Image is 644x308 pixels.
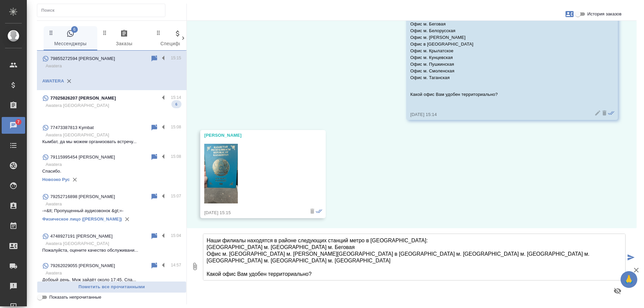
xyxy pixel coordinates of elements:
[37,281,186,293] button: Пометить все прочитанными
[50,193,115,200] p: 79252716898 [PERSON_NAME]
[46,63,181,69] p: Awatera
[42,217,122,222] a: Физическое лицо ([PERSON_NAME])
[587,11,622,17] span: История заказов
[171,124,181,130] p: 15:08
[46,270,181,276] p: Awatera
[204,144,238,203] img: Thumbnail
[42,138,181,145] p: Кымбат, да мы можем организовать встречу...
[50,262,115,269] p: 79262029055 [PERSON_NAME]
[122,214,132,224] button: Удалить привязку
[42,207,181,214] p: -=&lt; Пропущенный аудиозвонок &gt;=-
[50,154,115,161] p: 79115995454 [PERSON_NAME]
[171,262,181,268] p: 14:57
[410,111,594,118] div: [DATE] 15:14
[46,102,181,109] p: Awatera [GEOGRAPHIC_DATA]
[150,124,158,132] div: Пометить непрочитанным
[41,283,183,291] span: Пометить все прочитанными
[50,233,113,240] p: 4748927191 [PERSON_NAME]
[171,94,181,101] p: 15:14
[171,232,181,239] p: 15:04
[102,29,108,36] svg: Зажми и перетащи, чтобы поменять порядок вкладок
[410,91,594,98] p: Какой офис Вам удобен территориально?
[155,29,201,48] span: Спецификации
[150,153,158,161] div: Пометить непрочитанным
[50,55,115,62] p: 79855272594 [PERSON_NAME]
[171,193,181,199] p: 15:07
[171,101,181,108] span: 6
[46,240,181,247] p: Awatera [GEOGRAPHIC_DATA]
[46,201,181,207] p: Awatera
[150,55,158,63] div: Пометить непрочитанным
[42,78,64,83] a: AWATERA
[204,132,302,139] div: [PERSON_NAME]
[37,189,186,228] div: 79252716898 [PERSON_NAME]15:07Awatera-=&lt; Пропущенный аудиозвонок &gt;=-Физическое лицо ([PERSO...
[41,6,165,15] input: Поиск
[150,193,158,201] div: Пометить непрочитанным
[150,232,158,240] div: Пометить непрочитанным
[49,294,101,301] span: Показать непрочитанные
[37,90,186,120] div: 77025826207 [PERSON_NAME]15:14Awatera [GEOGRAPHIC_DATA]6
[171,55,181,61] p: 15:15
[623,272,635,287] span: 🙏
[561,6,578,22] button: Заявки
[150,262,158,270] div: Пометить непрочитанным
[37,258,186,297] div: 79262029055 [PERSON_NAME]14:57AwateraДобрый день. Муж зайдёт около 17:45. Спа...AWATERA
[42,177,70,182] a: Новоэко Рус
[37,149,186,189] div: 79115995454 [PERSON_NAME]15:08AwateraСпасибо.Новоэко Рус
[42,276,181,283] p: Добрый день. Муж зайдёт около 17:45. Спа...
[71,26,78,33] span: 6
[46,132,181,138] p: Awatera [GEOGRAPHIC_DATA]
[621,271,637,288] button: 🙏
[37,228,186,258] div: 4748927191 [PERSON_NAME]15:04Awatera [GEOGRAPHIC_DATA]Пожалуйста, оцените качество обслуживани...
[42,247,181,254] p: Пожалуйста, оцените качество обслуживани...
[37,51,186,90] div: 79855272594 [PERSON_NAME]15:15AwateraAWATERA
[2,117,25,134] a: 7
[50,124,94,131] p: 77473387813 Kymbat
[609,283,626,299] button: Предпросмотр
[48,29,93,48] span: Мессенджеры
[50,95,116,102] p: 77025826207 [PERSON_NAME]
[37,120,186,149] div: 77473387813 Kymbat15:08Awatera [GEOGRAPHIC_DATA]Кымбат, да мы можем организовать встречу...
[171,153,181,160] p: 15:08
[64,76,74,86] button: Удалить привязку
[155,29,162,36] svg: Зажми и перетащи, чтобы поменять порядок вкладок
[70,175,80,185] button: Удалить привязку
[42,168,181,175] p: Спасибо.
[101,29,147,48] span: Заказы
[410,7,594,81] p: Наши филиалы находятся в районе следующих станций метро в [GEOGRAPHIC_DATA]: Офис м. [PERSON_NAME...
[48,29,54,36] svg: Зажми и перетащи, чтобы поменять порядок вкладок
[13,119,23,125] span: 7
[204,209,302,216] div: [DATE] 15:15
[46,161,181,168] p: Awatera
